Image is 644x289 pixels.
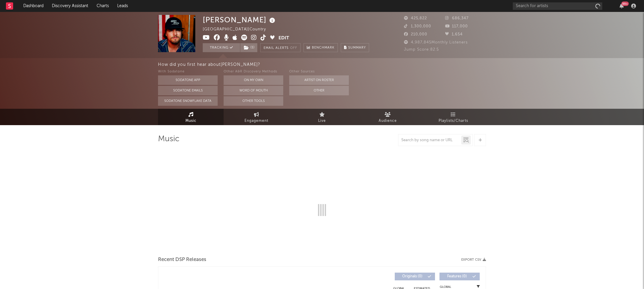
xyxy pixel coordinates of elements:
div: Other A&R Discovery Methods [224,68,283,75]
button: Export CSV [461,258,486,262]
span: 1,654 [445,32,463,36]
a: Music [158,109,224,125]
span: Playlists/Charts [439,117,468,125]
span: Music [185,117,196,125]
button: Originals(0) [395,273,435,280]
span: Audience [379,117,397,125]
div: [PERSON_NAME] [203,15,277,25]
span: 686,347 [445,16,469,20]
button: Artist on Roster [289,75,349,85]
button: (1) [240,43,257,52]
span: Benchmark [312,44,335,52]
a: Audience [355,109,420,125]
div: Other Sources [289,68,349,75]
button: On My Own [224,75,283,85]
span: 1,300,000 [404,24,431,28]
div: [GEOGRAPHIC_DATA] | Country [203,26,273,33]
button: Sodatone Emails [158,86,218,95]
button: 99+ [620,4,624,8]
span: Summary [348,46,366,49]
span: Engagement [244,117,268,125]
a: Engagement [224,109,289,125]
input: Search for artists [513,2,602,10]
a: Playlists/Charts [420,109,486,125]
button: Features(0) [439,273,480,280]
span: Live [318,117,326,125]
span: Jump Score: 82.5 [404,48,439,52]
em: Off [290,46,297,50]
div: How did you first hear about [PERSON_NAME] ? [158,61,644,68]
span: 117,000 [445,24,468,28]
span: ( 1 ) [240,43,258,52]
button: Summary [341,43,369,52]
button: Sodatone Snowflake Data [158,96,218,106]
span: 425,822 [404,16,427,20]
button: Email AlertsOff [260,43,301,52]
a: Live [289,109,355,125]
span: 210,000 [404,32,427,36]
button: Word Of Mouth [224,86,283,95]
button: Edit [278,35,289,42]
span: Features ( 0 ) [443,275,471,278]
span: 4,987,845 Monthly Listeners [404,41,468,44]
button: Sodatone App [158,75,218,85]
button: Tracking [203,43,240,52]
button: Other [289,86,349,95]
button: Other Tools [224,96,283,106]
span: Originals ( 0 ) [399,275,426,278]
div: With Sodatone [158,68,218,75]
input: Search by song name or URL [398,138,461,143]
a: Benchmark [304,43,338,52]
div: 99 + [621,1,629,6]
span: Recent DSP Releases [158,256,206,263]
